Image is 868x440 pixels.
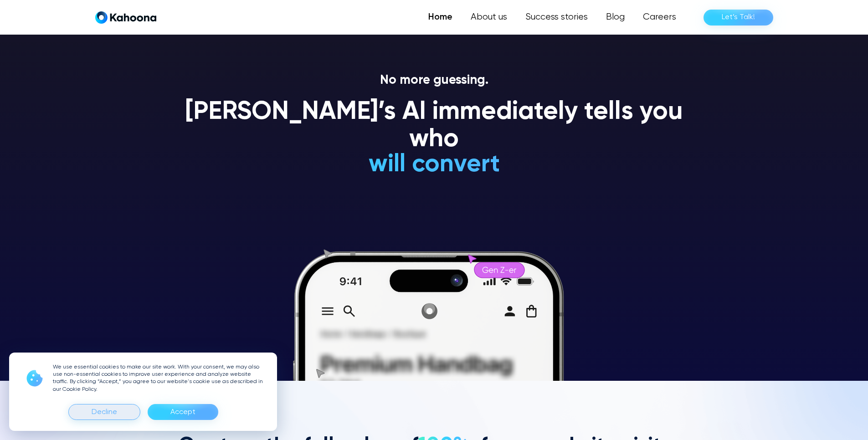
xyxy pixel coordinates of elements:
a: Let’s Talk! [704,10,773,26]
a: Careers [634,8,685,26]
h1: [PERSON_NAME]’s AI immediately tells you who [175,99,694,153]
a: Home [419,8,462,26]
a: Blog [597,8,634,26]
div: Decline [68,404,140,420]
div: Let’s Talk! [722,10,755,25]
p: We use essential cookies to make our site work. With your consent, we may also use non-essential ... [53,363,266,393]
a: About us [462,8,516,26]
h1: will convert [300,151,568,178]
div: Accept [148,404,218,420]
div: Decline [92,405,117,420]
a: home [95,11,156,24]
g: Gen Z-er [483,267,516,273]
p: No more guessing. [175,73,694,88]
div: Accept [170,405,195,420]
a: Success stories [516,8,597,26]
